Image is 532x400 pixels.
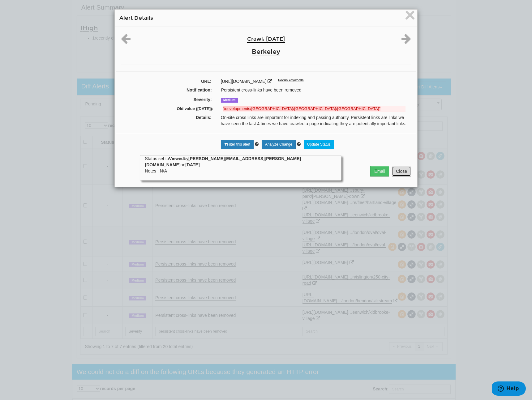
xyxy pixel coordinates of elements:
div: On-site cross links are important for indexing and passing authority. Persistent links are links ... [216,114,416,127]
label: URL: [116,78,216,84]
strong: "/developments/[GEOGRAPHIC_DATA]/[GEOGRAPHIC_DATA]/[GEOGRAPHIC_DATA]" [223,106,381,111]
button: Close [405,10,415,22]
a: Berkeley [252,48,280,56]
a: Crawl: [DATE] [247,36,285,43]
div: Status set to by on Notes : N/A [145,155,337,174]
a: Analyze Change [262,140,296,149]
span: Medium [221,98,238,103]
label: Notification: [117,87,217,93]
h4: Alert Details [119,14,413,22]
label: Severity: [117,96,217,103]
strong: [DATE] [185,162,199,167]
sup: Focus keywords [278,78,303,82]
a: Update Status [304,140,334,149]
a: Previous alert [121,39,131,44]
div: Persistent cross-links have been removed [217,87,415,93]
a: Filter this alert [221,140,254,149]
button: Close [392,166,411,177]
span: × [405,5,415,25]
button: Email [370,166,389,177]
strong: Viewed [169,156,184,161]
a: [URL][DOMAIN_NAME] [221,79,267,84]
iframe: Opens a widget where you can find more information [492,381,526,397]
label: Details: [116,114,216,121]
label: Old value ([DATE]): [122,106,218,112]
a: Next alert [401,39,411,44]
strong: [PERSON_NAME][EMAIL_ADDRESS][PERSON_NAME][DOMAIN_NAME] [145,156,301,167]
